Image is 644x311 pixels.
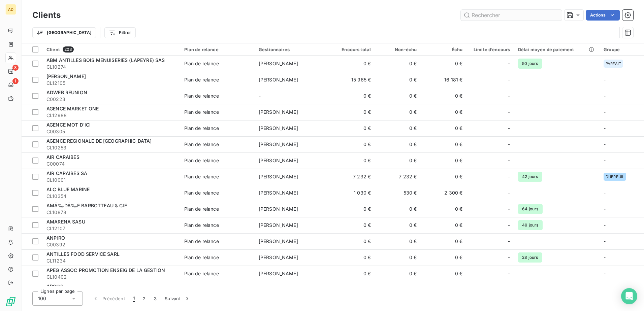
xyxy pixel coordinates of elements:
td: 0 € [329,266,375,282]
span: [PERSON_NAME] [259,238,298,244]
span: ANTILLES FOOD SERVICE SARL [46,251,120,257]
div: Plan de relance [184,125,219,132]
td: 0 € [421,152,466,169]
span: AGENCE MARKET ONE [46,106,99,111]
td: 0 € [329,217,375,233]
td: 0 € [421,169,466,185]
span: - [604,206,606,212]
div: Plan de relance [184,189,219,196]
span: [PERSON_NAME] [259,109,298,115]
span: - [508,60,510,67]
td: 0 € [375,56,421,72]
span: [PERSON_NAME] [259,77,298,82]
td: 0 € [329,152,375,169]
img: Logo LeanPay [5,296,16,307]
td: 0 € [375,120,421,136]
span: - [508,109,510,115]
div: Encours total [333,47,371,52]
span: CL12107 [46,225,176,232]
button: Précédent [88,291,129,306]
span: ADWEB REUNION [46,90,87,95]
span: AIR CARAIBES SA [46,170,87,176]
span: - [604,109,606,115]
a: 8 [5,66,16,77]
td: 0 € [375,249,421,266]
button: Actions [586,10,620,21]
span: - [604,254,606,260]
td: 0 € [421,266,466,282]
div: Open Intercom Messenger [621,288,637,304]
td: 0 € [375,72,421,88]
div: Plan de relance [184,254,219,261]
span: - [508,125,510,132]
div: Limite d’encours [471,47,510,52]
span: [PERSON_NAME] [46,73,86,79]
span: 42 jours [518,172,542,182]
div: Délai moyen de paiement [518,47,595,52]
span: 8 [12,65,19,71]
span: ABM ANTILLES BOIS MENUISERIES (LAPEYRE) SAS [46,57,165,63]
div: Plan de relance [184,76,219,83]
td: 0 € [421,56,466,72]
span: [PERSON_NAME] [259,190,298,196]
td: 0 € [375,104,421,120]
div: Plan de relance [184,206,219,212]
span: CL12988 [46,112,176,119]
span: AMÃ‰DÃ‰E BARBOTTEAU & CIE [46,203,127,208]
td: 2 300 € [421,185,466,201]
td: 0 € [375,233,421,249]
div: Gestionnaires [259,47,325,52]
span: CL10253 [46,144,176,151]
span: [PERSON_NAME] [259,125,298,131]
td: 0 € [421,104,466,120]
td: 0 € [329,56,375,72]
span: 1 [12,78,19,84]
button: 3 [150,291,161,306]
span: AMARENA SASU [46,219,85,224]
span: CL10274 [46,64,176,70]
span: - [604,93,606,99]
span: - [508,157,510,164]
div: Plan de relance [184,238,219,245]
span: [PERSON_NAME] [259,206,298,212]
td: 0 € [375,201,421,217]
h3: Clients [32,9,61,21]
span: - [508,254,510,261]
span: - [604,238,606,244]
input: Rechercher [461,10,562,21]
td: 0 € [329,201,375,217]
span: CL10001 [46,177,176,183]
div: Plan de relance [184,109,219,115]
span: - [604,125,606,131]
button: Filtrer [104,27,135,38]
span: C00074 [46,161,176,167]
button: 2 [139,291,150,306]
span: CL10402 [46,274,176,280]
div: Échu [425,47,462,52]
div: Plan de relance [184,47,251,52]
span: C00305 [46,128,176,135]
span: CL12105 [46,80,176,87]
span: - [604,158,606,163]
td: 0 € [375,266,421,282]
span: - [508,173,510,180]
td: 0 € [329,136,375,152]
td: 0 € [421,201,466,217]
div: Plan de relance [184,173,219,180]
td: 0 € [375,88,421,104]
span: CL10354 [46,193,176,200]
td: 174 € [329,282,375,298]
div: Plan de relance [184,157,219,164]
td: 0 € [421,88,466,104]
span: ALC BLUE MARINE [46,186,90,192]
td: 174 € [421,282,466,298]
span: 1 [133,295,135,302]
td: 7 232 € [329,169,375,185]
td: 0 € [375,282,421,298]
span: ANPIRO [46,235,65,241]
td: 0 € [375,136,421,152]
div: Plan de relance [184,270,219,277]
span: [PERSON_NAME] [259,158,298,163]
span: - [604,141,606,147]
span: 28 jours [518,252,542,263]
